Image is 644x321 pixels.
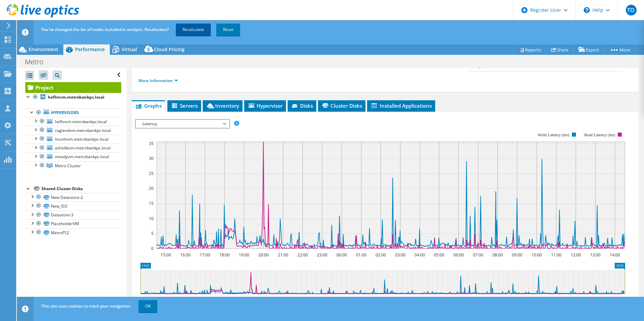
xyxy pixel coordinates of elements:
[25,135,121,143] a: lincolnvm.metrobankpc.local
[531,252,542,258] text: 10:00
[492,252,503,258] text: 08:00
[488,296,498,302] text: 08:00
[508,296,518,302] text: 09:00
[160,252,171,258] text: 15:00
[584,133,615,137] text: Read Latency (ms)
[180,252,190,258] text: 16:00
[453,252,463,258] text: 06:00
[570,252,581,258] text: 12:00
[151,246,154,251] text: 0
[25,152,121,161] a: moodyvm.metrobankpc.local
[346,296,357,302] text: 01:00
[286,296,296,302] text: 22:00
[149,201,154,206] text: 15
[138,78,178,83] a: More Information
[321,102,362,109] span: Cluster Disks
[176,24,211,36] a: Recalculate
[219,252,229,258] text: 18:00
[468,296,478,302] text: 07:00
[29,46,58,52] span: Environment
[55,145,110,151] span: ashvillevm.metrobankpc.local
[387,296,397,302] text: 03:00
[185,296,195,302] text: 17:00
[538,133,569,137] text: Write Latency (ms)
[225,296,236,302] text: 19:00
[433,252,444,258] text: 05:00
[149,185,154,191] text: 20
[265,296,276,302] text: 21:00
[25,228,121,237] a: MetroFS2
[55,163,81,169] span: Metro Cluster
[41,27,169,32] span: You've changed the list of nodes included in analysis. Recalculate?
[248,102,283,109] span: Hypervisor
[375,252,386,258] text: 02:00
[25,117,121,126] a: heflinvm.metrobankpc.local
[55,119,107,124] span: heflinvm.metrobankpc.local
[25,193,121,202] a: New Datastore-2
[25,126,121,135] a: raglandvm.metrobankpc.local
[139,120,226,128] span: Latency
[171,102,198,109] span: Servers
[512,252,522,258] text: 09:00
[291,102,313,109] span: Disks
[551,252,561,258] text: 11:00
[427,296,438,302] text: 05:00
[278,252,288,258] text: 21:00
[546,44,574,55] a: Share
[22,58,54,66] h1: Metro
[205,296,216,302] text: 18:00
[206,102,239,109] span: Inventory
[366,296,377,302] text: 02:00
[138,300,157,312] a: OK
[122,46,137,52] span: Virtual
[25,93,121,102] a: heflinvm.metrobankpc.local
[25,219,121,228] a: PlaceholderVM
[75,46,105,52] span: Performance
[584,7,590,13] svg: \n
[149,141,154,146] text: 35
[473,252,483,258] text: 07:00
[55,128,111,133] span: raglandvm.metrobankpc.local
[414,252,425,258] text: 04:00
[149,171,154,176] text: 25
[25,144,121,152] a: ashvillevm.metrobankpc.local
[568,296,579,302] text: 12:00
[55,154,109,159] span: moodyvm.metrobankpc.local
[165,296,175,302] text: 16:00
[154,46,185,52] span: Cloud Pricing
[590,252,600,258] text: 13:00
[514,44,546,55] a: Reports
[25,211,121,219] a: Datastore-3
[356,252,366,258] text: 01:00
[238,252,249,258] text: 19:00
[135,102,162,109] span: Graphs
[48,94,104,100] b: heflinvm.metrobankpc.local
[216,24,240,36] a: Reset
[55,136,108,142] span: lincolnvm.metrobankpc.local
[306,296,316,302] text: 23:00
[371,102,432,109] span: Installed Applications
[41,303,131,309] span: This site uses cookies to track your navigation.
[149,155,154,161] text: 30
[609,252,620,258] text: 14:00
[336,252,347,258] text: 00:00
[395,252,405,258] text: 03:00
[609,296,619,302] text: 14:00
[25,108,121,117] a: Hypervisors
[326,296,336,302] text: 00:00
[528,296,538,302] text: 10:00
[258,252,268,258] text: 20:00
[548,296,558,302] text: 11:00
[149,216,154,221] text: 10
[588,296,599,302] text: 13:00
[151,230,154,236] text: 5
[25,202,121,210] a: New_ISO
[246,296,256,302] text: 20:00
[573,44,605,55] a: Export
[297,252,308,258] text: 22:00
[144,296,155,302] text: 15:00
[317,252,327,258] text: 23:00
[626,5,637,15] span: TO
[25,82,121,93] a: Project
[199,252,210,258] text: 17:00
